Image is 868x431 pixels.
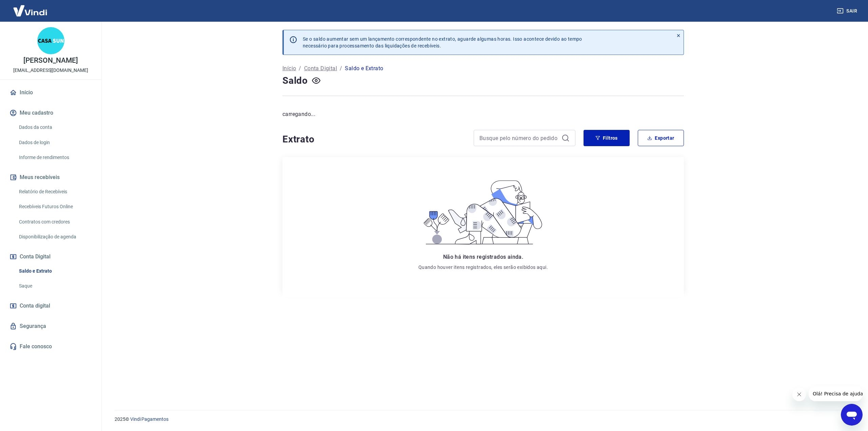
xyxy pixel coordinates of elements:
[8,298,93,313] a: Conta digital
[8,339,93,354] a: Fale conosco
[23,57,78,64] p: [PERSON_NAME]
[282,74,308,87] h4: Saldo
[16,136,93,150] a: Dados de login
[443,254,523,260] span: Não há itens registrados ainda.
[8,170,93,185] button: Meus recebíveis
[130,416,169,422] a: Vindi Pagamentos
[809,386,863,401] iframe: Mensagem da empresa
[299,64,301,73] p: /
[303,36,582,49] p: Se o saldo aumentar sem um lançamento correspondente no extrato, aguarde algumas horas. Isso acon...
[16,151,93,164] a: Informe de rendimentos
[282,110,684,118] p: carregando...
[8,85,93,100] a: Início
[8,249,93,264] button: Conta Digital
[16,279,93,293] a: Saque
[8,0,52,21] img: Vindi
[16,264,93,278] a: Saldo e Extrato
[282,64,296,73] a: Início
[4,5,57,10] span: Olá! Precisa de ajuda?
[841,404,863,426] iframe: Botão para abrir a janela de mensagens
[115,416,852,423] p: 2025 ©
[20,301,50,311] span: Conta digital
[418,264,548,271] p: Quando houver itens registrados, eles serão exibidos aqui.
[16,215,93,229] a: Contratos com credores
[792,388,806,401] iframe: Fechar mensagem
[584,130,630,146] button: Filtros
[8,105,93,120] button: Meu cadastro
[479,133,559,143] input: Busque pelo número do pedido
[13,67,88,74] p: [EMAIL_ADDRESS][DOMAIN_NAME]
[345,64,383,73] p: Saldo e Extrato
[638,130,684,146] button: Exportar
[37,27,64,54] img: 728c836e-2fc2-43a2-9571-180cb111a1d6.jpeg
[304,64,337,73] a: Conta Digital
[8,319,93,334] a: Segurança
[282,133,466,146] h4: Extrato
[16,230,93,244] a: Disponibilização de agenda
[340,64,342,73] p: /
[16,185,93,199] a: Relatório de Recebíveis
[16,120,93,134] a: Dados da conta
[835,5,860,17] button: Sair
[16,200,93,214] a: Recebíveis Futuros Online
